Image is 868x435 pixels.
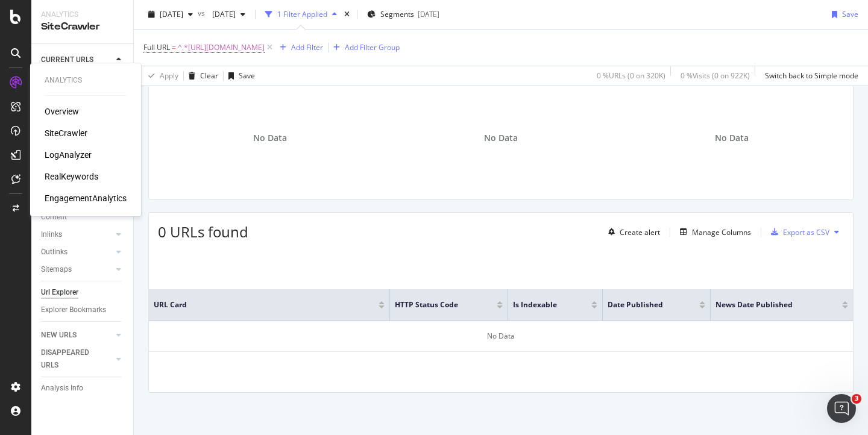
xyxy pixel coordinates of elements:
[41,346,102,372] div: DISAPPEARED URLS
[41,10,124,20] div: Analytics
[275,40,323,55] button: Add Filter
[342,8,352,20] div: times
[41,228,113,241] a: Inlinks
[41,211,67,224] div: Content
[172,42,176,52] span: =
[41,263,113,276] a: Sitemaps
[45,127,87,139] a: SiteCrawler
[207,5,250,24] button: [DATE]
[418,9,439,19] div: [DATE]
[675,225,751,239] button: Manage Columns
[224,66,255,86] button: Save
[41,20,124,34] div: SiteCrawler
[41,286,78,299] div: Url Explorer
[760,66,858,86] button: Switch back to Simple mode
[513,299,573,310] span: Is Indexable
[692,227,751,237] div: Manage Columns
[597,70,665,81] div: 0 % URLs ( 0 on 320K )
[160,9,183,19] span: 2025 Sep. 26th
[184,66,218,86] button: Clear
[766,222,829,242] button: Export as CSV
[260,5,342,24] button: 1 Filter Applied
[380,9,414,19] span: Segments
[41,382,83,395] div: Analysis Info
[620,227,660,237] div: Create alert
[45,75,127,86] div: Analytics
[41,304,106,316] div: Explorer Bookmarks
[45,192,127,204] a: EngagementAnalytics
[41,304,125,316] a: Explorer Bookmarks
[41,329,77,342] div: NEW URLS
[158,222,248,242] span: 0 URLs found
[852,394,861,404] span: 3
[239,70,255,81] div: Save
[41,246,113,258] a: Outlinks
[41,263,72,276] div: Sitemaps
[608,299,681,310] span: Date Published
[603,222,660,242] button: Create alert
[41,228,62,241] div: Inlinks
[41,54,113,66] a: CURRENT URLS
[484,132,518,144] span: No Data
[207,9,236,19] span: 2025 Aug. 26th
[200,70,218,81] div: Clear
[143,42,170,52] span: Full URL
[143,66,178,86] button: Apply
[277,9,327,19] div: 1 Filter Applied
[715,299,824,310] span: News Date Published
[842,9,858,19] div: Save
[41,382,125,395] a: Analysis Info
[41,54,93,66] div: CURRENT URLS
[783,227,829,237] div: Export as CSV
[45,171,98,183] a: RealKeywords
[345,42,400,52] div: Add Filter Group
[765,70,858,81] div: Switch back to Simple mode
[395,299,479,310] span: HTTP Status Code
[362,5,444,24] button: Segments[DATE]
[41,286,125,299] a: Url Explorer
[715,132,749,144] span: No Data
[45,105,79,117] a: Overview
[253,132,287,144] span: No Data
[160,70,178,81] div: Apply
[827,394,856,423] iframe: Intercom live chat
[45,149,92,161] a: LogAnalyzer
[149,321,853,352] div: No Data
[41,329,113,342] a: NEW URLS
[198,8,207,18] span: vs
[681,70,750,81] div: 0 % Visits ( 0 on 922K )
[41,211,125,224] a: Content
[41,246,68,258] div: Outlinks
[178,39,265,56] span: ^.*[URL][DOMAIN_NAME]
[143,5,198,24] button: [DATE]
[291,42,323,52] div: Add Filter
[827,5,858,24] button: Save
[41,346,113,372] a: DISAPPEARED URLS
[329,40,400,55] button: Add Filter Group
[154,299,376,310] span: URL Card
